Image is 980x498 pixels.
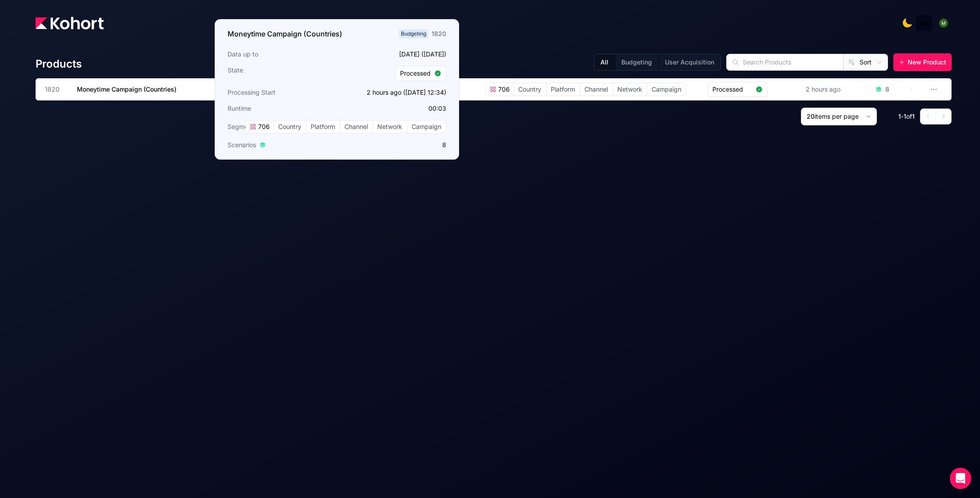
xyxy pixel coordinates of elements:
input: Search Products [727,54,843,70]
button: All [594,54,615,70]
span: Budgeting [399,29,428,38]
span: Segments [228,122,257,131]
span: 706 [496,85,510,94]
span: Moneytime Campaign (Countries) [77,85,176,93]
span: 1 [912,112,915,120]
p: 8 [340,141,446,149]
button: Budgeting [615,54,658,70]
span: 1 [904,112,906,120]
app-duration-counter: 00:03 [428,104,446,112]
div: 2 hours ago [804,83,842,96]
span: New Product [908,58,946,67]
span: - [901,112,904,120]
span: Scenarios [228,141,256,149]
span: Campaign [407,120,446,133]
img: logo_MoneyTimeLogo_1_20250619094856634230.png [920,19,928,28]
h3: Moneytime Campaign (Countries) [228,28,342,39]
span: of [906,112,912,120]
span: 20 [807,112,815,120]
span: Platform [546,83,580,96]
div: 1820 [432,29,446,38]
span: Processed [400,69,431,78]
div: Open Intercom Messenger [950,468,971,489]
span: Platform [306,120,340,133]
span: Country [514,83,546,96]
span: Sort [860,58,872,67]
span: Channel [340,120,372,133]
p: [DATE] ([DATE]) [340,50,446,59]
span: 1820 [45,85,66,94]
h3: Processing Start [228,88,334,97]
span: items per page [815,112,859,120]
h3: State [228,66,334,81]
p: 2 hours ago ([DATE] 12:34) [340,88,446,97]
button: 20items per page [801,108,877,125]
a: 1820Moneytime Campaign (Countries)Budgeting706CountryPlatformChannelNetworkCampaignProcessed2 hou... [45,79,915,100]
h3: Runtime [228,104,334,113]
span: Campaign [647,83,686,96]
span: 706 [256,122,270,131]
button: User Acquisition [658,54,720,70]
span: Network [613,83,647,96]
span: 1 [898,112,901,120]
span: Country [274,120,306,133]
h4: Products [36,57,82,71]
span: Processed [712,85,752,94]
h3: Data up to [228,50,334,59]
span: Channel [580,83,612,96]
img: Kohort logo [36,17,104,29]
button: New Product [893,53,952,71]
span: Network [373,120,407,133]
div: 8 [885,85,889,94]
